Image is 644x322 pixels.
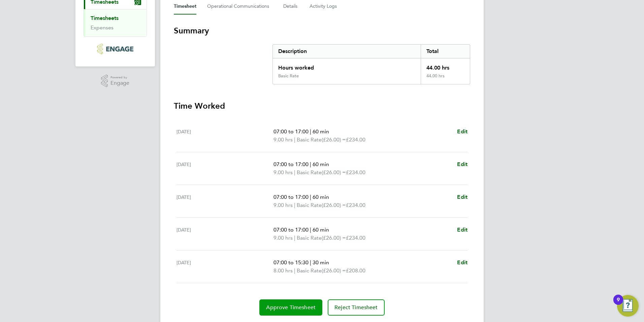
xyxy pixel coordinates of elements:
[421,73,470,84] div: 44.00 hrs
[457,226,468,233] span: Edit
[176,128,273,144] div: [DATE]
[346,202,365,208] span: £234.00
[313,161,329,167] span: 60 min
[176,193,273,209] div: [DATE]
[297,168,322,177] span: Basic Rate
[174,25,470,316] section: Timesheet
[346,136,365,143] span: £234.00
[273,169,293,176] span: 9.00 hrs
[84,9,147,36] div: Timesheets
[273,202,293,208] span: 9.00 hrs
[313,259,329,266] span: 30 min
[273,136,293,143] span: 9.00 hrs
[273,58,421,73] div: Hours worked
[272,44,470,84] div: Summary
[346,267,365,274] span: £208.00
[310,161,311,167] span: |
[273,235,293,241] span: 9.00 hrs
[310,259,311,266] span: |
[110,80,129,86] span: Engage
[334,304,378,311] span: Reject Timesheet
[310,226,311,233] span: |
[310,194,311,200] span: |
[294,235,295,241] span: |
[278,73,299,79] div: Basic Rate
[322,267,346,274] span: (£26.00) =
[294,169,295,176] span: |
[328,299,385,316] button: Reject Timesheet
[322,202,346,208] span: (£26.00) =
[273,45,421,58] div: Description
[457,193,468,201] a: Edit
[294,267,295,274] span: |
[91,24,114,31] a: Expenses
[322,169,346,176] span: (£26.00) =
[313,194,329,200] span: 60 min
[297,201,322,209] span: Basic Rate
[457,128,468,135] span: Edit
[176,259,273,275] div: [DATE]
[457,259,468,267] a: Edit
[346,169,365,176] span: £234.00
[174,25,470,36] h3: Summary
[84,44,147,54] a: Go to home page
[259,299,322,316] button: Approve Timesheet
[457,194,468,200] span: Edit
[313,226,329,233] span: 60 min
[176,160,273,177] div: [DATE]
[322,235,346,241] span: (£26.00) =
[273,194,309,200] span: 07:00 to 17:00
[110,75,129,80] span: Powered by
[297,136,322,144] span: Basic Rate
[617,295,639,317] button: Open Resource Center, 9 new notifications
[457,259,468,266] span: Edit
[297,234,322,242] span: Basic Rate
[457,160,468,168] a: Edit
[457,226,468,234] a: Edit
[174,101,470,111] h3: Time Worked
[176,226,273,242] div: [DATE]
[617,300,620,308] div: 9
[322,136,346,143] span: (£26.00) =
[273,226,309,233] span: 07:00 to 17:00
[294,136,295,143] span: |
[421,45,470,58] div: Total
[266,304,316,311] span: Approve Timesheet
[97,44,133,54] img: bandk-logo-retina.png
[294,202,295,208] span: |
[273,161,309,167] span: 07:00 to 17:00
[313,128,329,135] span: 60 min
[273,267,293,274] span: 8.00 hrs
[346,235,365,241] span: £234.00
[457,128,468,136] a: Edit
[91,15,119,21] a: Timesheets
[297,267,322,275] span: Basic Rate
[273,128,309,135] span: 07:00 to 17:00
[457,161,468,167] span: Edit
[421,58,470,73] div: 44.00 hrs
[273,259,309,266] span: 07:00 to 15:30
[101,75,130,87] a: Powered byEngage
[310,128,311,135] span: |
